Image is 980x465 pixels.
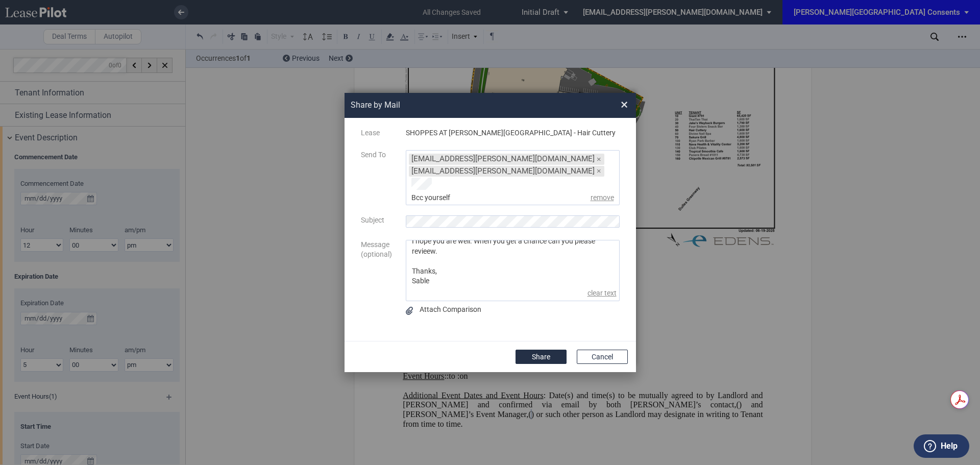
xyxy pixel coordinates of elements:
[411,193,620,203] div: Bcc yourself
[621,96,628,113] span: ×
[587,288,617,299] span: clear text
[361,216,384,224] span: Subject
[351,100,581,111] h2: Share by Mail
[361,240,392,259] span: Message (optional)
[406,129,616,137] span: SHOPPES AT [PERSON_NAME][GEOGRAPHIC_DATA] - Hair Cuttery
[597,155,601,163] span: ×
[591,193,614,203] span: remove
[406,215,620,228] input: Subject
[361,129,380,137] span: Lease
[411,166,595,176] span: [EMAIL_ADDRESS][PERSON_NAME][DOMAIN_NAME]
[406,301,620,319] div: Compare
[941,439,958,453] label: Help
[361,151,386,159] span: Send To
[597,166,601,175] span: ×
[406,240,619,286] textarea: message
[420,305,481,313] span: Attach Comparison
[516,350,567,364] button: Share
[345,93,636,373] md-dialog: Share by ...
[577,350,628,364] button: Cancel
[411,154,595,163] span: [EMAIL_ADDRESS][PERSON_NAME][DOMAIN_NAME]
